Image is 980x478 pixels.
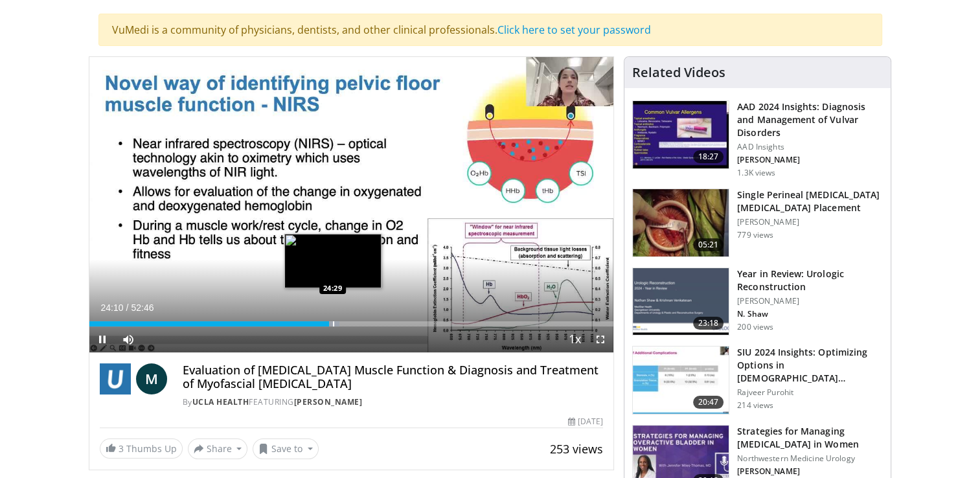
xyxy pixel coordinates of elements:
[98,14,882,46] div: VuMedi is a community of physicians, dentists, and other clinical professionals.
[737,309,883,319] p: N. Shaw
[737,155,883,165] p: [PERSON_NAME]
[693,238,724,251] span: 05:21
[183,363,604,391] h4: Evaluation of [MEDICAL_DATA] Muscle Function & Diagnosis and Treatment of Myofascial [MEDICAL_DATA]
[737,346,883,385] h3: SIU 2024 Insights: Optimizing Options in [DEMOGRAPHIC_DATA] [MEDICAL_DATA]
[89,321,614,326] div: Progress Bar
[587,326,613,352] button: Fullscreen
[632,188,883,257] a: 05:21 Single Perineal [MEDICAL_DATA] [MEDICAL_DATA] Placement [PERSON_NAME] 779 views
[284,234,382,288] img: image.jpeg
[253,438,319,459] button: Save to
[568,416,603,427] div: [DATE]
[562,326,587,352] button: Playback Rate
[632,346,883,415] a: 20:47 SIU 2024 Insights: Optimizing Options in [DEMOGRAPHIC_DATA] [MEDICAL_DATA] Rajveer Purohit ...
[737,230,773,240] p: 779 views
[497,23,651,37] a: Click here to set your password
[737,142,883,152] p: AAD Insights
[737,100,883,139] h3: AAD 2024 Insights: Diagnosis and Management of Vulvar Disorders
[737,188,883,214] h3: Single Perineal [MEDICAL_DATA] [MEDICAL_DATA] Placement
[633,189,729,256] img: 735fcd68-c9dc-4d64-bd7c-3ac0607bf3e9.150x105_q85_crop-smart_upscale.jpg
[737,453,883,464] p: Northwestern Medicine Urology
[550,441,603,457] span: 253 views
[100,438,183,459] a: 3 Thumbs Up
[633,101,729,168] img: 391116fa-c4eb-4293-bed8-ba80efc87e4b.150x105_q85_crop-smart_upscale.jpg
[131,302,154,313] span: 52:46
[183,396,604,408] div: By FEATURING
[89,326,115,352] button: Pause
[632,267,883,336] a: 23:18 Year in Review: Urologic Reconstruction [PERSON_NAME] N. Shaw 200 views
[737,267,883,293] h3: Year in Review: Urologic Reconstruction
[693,396,724,409] span: 20:47
[737,296,883,306] p: [PERSON_NAME]
[101,302,124,313] span: 24:10
[192,396,249,407] a: UCLA Health
[136,363,167,394] a: M
[737,217,883,227] p: [PERSON_NAME]
[737,168,775,178] p: 1.3K views
[188,438,248,459] button: Share
[115,326,141,352] button: Mute
[737,425,883,451] h3: Strategies for Managing [MEDICAL_DATA] in Women
[632,65,725,80] h4: Related Videos
[693,317,724,330] span: 23:18
[737,466,883,477] p: [PERSON_NAME]
[294,396,363,407] a: [PERSON_NAME]
[737,322,773,332] p: 200 views
[632,100,883,178] a: 18:27 AAD 2024 Insights: Diagnosis and Management of Vulvar Disorders AAD Insights [PERSON_NAME] ...
[693,150,724,163] span: 18:27
[633,268,729,336] img: a4763f22-b98d-4ca7-a7b0-76e2b474f451.png.150x105_q85_crop-smart_upscale.png
[737,387,883,398] p: Rajveer Purohit
[89,57,614,353] video-js: Video Player
[633,347,729,414] img: 7d2a5eae-1b38-4df6-9a7f-463b8470133b.150x105_q85_crop-smart_upscale.jpg
[100,363,131,394] img: UCLA Health
[126,302,129,313] span: /
[119,442,124,455] span: 3
[737,400,773,411] p: 214 views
